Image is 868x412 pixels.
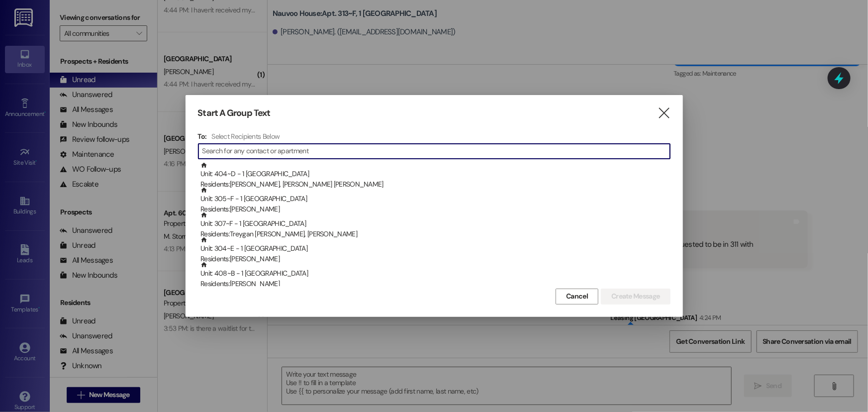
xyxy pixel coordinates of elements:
div: Unit: 305~F - 1 [GEOGRAPHIC_DATA] [200,187,671,215]
input: Search for any contact or apartment [202,144,670,158]
span: Cancel [566,291,588,302]
div: Unit: 307~F - 1 [GEOGRAPHIC_DATA]Residents:Treygan [PERSON_NAME], [PERSON_NAME] [198,211,671,236]
div: Residents: [PERSON_NAME] [200,204,671,214]
h3: Start A Group Text [198,107,271,119]
button: Cancel [556,289,598,305]
span: Create Message [611,291,660,302]
div: Residents: [PERSON_NAME] [200,254,671,264]
h3: To: [198,132,207,141]
div: Unit: 408~B - 1 [GEOGRAPHIC_DATA]Residents:[PERSON_NAME] [198,261,671,286]
div: Unit: 305~F - 1 [GEOGRAPHIC_DATA]Residents:[PERSON_NAME] [198,187,671,211]
div: Unit: 307~F - 1 [GEOGRAPHIC_DATA] [200,211,671,240]
div: Unit: 408~B - 1 [GEOGRAPHIC_DATA] [200,261,671,290]
button: Create Message [601,289,670,305]
div: Unit: 404~D - 1 [GEOGRAPHIC_DATA]Residents:[PERSON_NAME], [PERSON_NAME] [PERSON_NAME] [198,162,671,187]
i:  [657,108,671,118]
h4: Select Recipients Below [211,132,280,141]
div: Unit: 304~E - 1 [GEOGRAPHIC_DATA]Residents:[PERSON_NAME] [198,236,671,261]
div: Residents: [PERSON_NAME], [PERSON_NAME] [PERSON_NAME] [200,179,671,190]
div: Unit: 404~D - 1 [GEOGRAPHIC_DATA] [200,162,671,190]
div: Unit: 304~E - 1 [GEOGRAPHIC_DATA] [200,236,671,265]
div: Residents: Treygan [PERSON_NAME], [PERSON_NAME] [200,229,671,239]
div: Residents: [PERSON_NAME] [200,279,671,289]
